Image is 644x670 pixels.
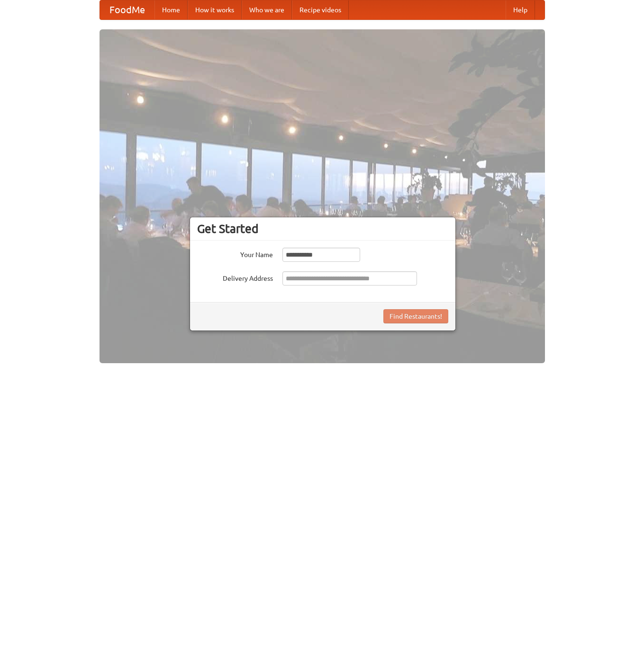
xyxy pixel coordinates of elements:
[197,271,273,283] label: Delivery Address
[292,0,349,19] a: Recipe videos
[188,0,242,19] a: How it works
[197,248,273,259] label: Your Name
[383,309,448,323] button: Find Restaurants!
[242,0,292,19] a: Who we are
[100,0,154,19] a: FoodMe
[506,0,535,19] a: Help
[197,222,448,236] h3: Get Started
[154,0,188,19] a: Home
